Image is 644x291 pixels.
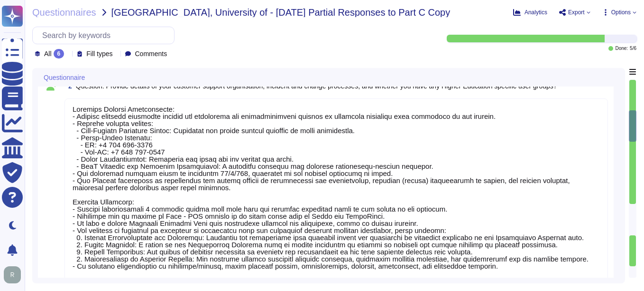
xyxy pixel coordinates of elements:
[32,8,96,17] span: Questionnaires
[615,46,628,51] span: Done:
[54,49,64,58] div: 6
[630,46,636,51] span: 5 / 6
[135,50,167,57] span: Comments
[44,50,52,57] span: All
[568,10,585,15] span: Export
[44,74,85,81] span: Questionnaire
[64,83,72,89] span: 2
[524,10,547,15] span: Analytics
[513,9,547,16] button: Analytics
[2,264,28,285] button: user
[37,27,174,44] input: Search by keywords
[111,8,451,17] span: [GEOGRAPHIC_DATA], University of - [DATE] Partial Responses to Part C Copy
[4,266,21,283] img: user
[611,10,631,15] span: Options
[86,50,112,57] span: Fill types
